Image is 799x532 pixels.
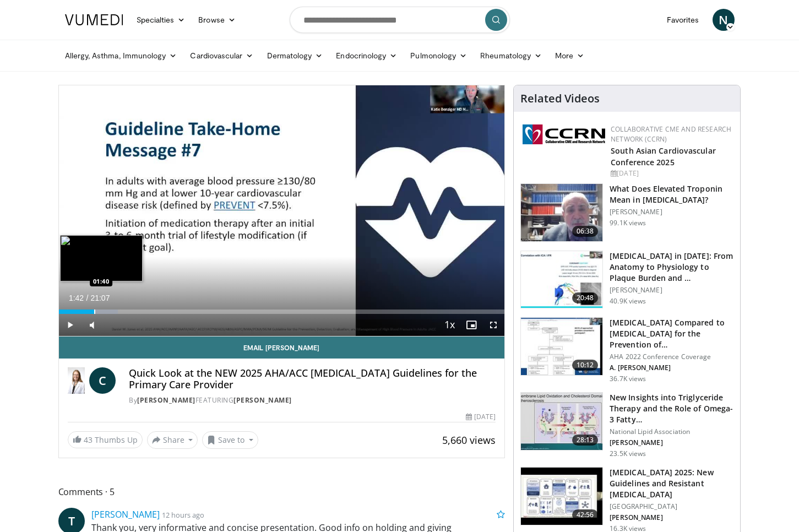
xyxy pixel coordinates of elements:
[660,9,706,31] a: Favorites
[611,124,731,144] a: Collaborative CME and Research Network (CCRN)
[91,508,160,520] a: [PERSON_NAME]
[86,294,89,302] span: /
[233,395,292,405] a: [PERSON_NAME]
[59,310,505,314] div: Progress Bar
[68,431,143,448] a: 43 Thumbs Up
[460,314,482,336] button: Enable picture-in-picture mode
[404,45,474,67] a: Pulmonology
[58,485,506,499] span: Comments 5
[610,297,646,306] p: 40.9K views
[572,292,599,303] span: 20:48
[610,363,733,372] p: A. [PERSON_NAME]
[521,393,602,450] img: 45ea033d-f728-4586-a1ce-38957b05c09e.150x105_q85_crop-smart_upscale.jpg
[438,314,460,336] button: Playback Rate
[192,9,242,31] a: Browse
[482,314,504,336] button: Fullscreen
[521,184,602,241] img: 98daf78a-1d22-4ebe-927e-10afe95ffd94.150x105_q85_crop-smart_upscale.jpg
[162,510,204,520] small: 12 hours ago
[59,336,505,359] a: Email [PERSON_NAME]
[466,412,496,422] div: [DATE]
[610,286,733,295] p: [PERSON_NAME]
[572,360,599,371] span: 10:12
[610,251,733,284] h3: [MEDICAL_DATA] in [DATE]: From Anatomy to Physiology to Plaque Burden and …
[521,318,602,375] img: 7c0f9b53-1609-4588-8498-7cac8464d722.150x105_q85_crop-smart_upscale.jpg
[329,45,404,67] a: Endocrinology
[202,431,258,449] button: Save to
[260,45,330,67] a: Dermatology
[183,45,260,67] a: Cardiovascular
[129,367,496,391] h4: Quick Look at the NEW 2025 AHA/ACC [MEDICAL_DATA] Guidelines for the Primary Care Provider
[572,435,599,446] span: 28:13
[610,183,733,205] h3: What Does Elevated Troponin Mean in [MEDICAL_DATA]?
[81,314,103,336] button: Mute
[610,467,733,500] h3: [MEDICAL_DATA] 2025: New Guidelines and Resistant [MEDICAL_DATA]
[611,169,731,178] div: [DATE]
[610,374,646,383] p: 36.7K views
[572,226,599,237] span: 06:38
[520,251,733,309] a: 20:48 [MEDICAL_DATA] in [DATE]: From Anatomy to Physiology to Plaque Burden and … [PERSON_NAME] 4...
[129,395,496,405] div: By FEATURING
[521,468,602,525] img: 280bcb39-0f4e-42eb-9c44-b41b9262a277.150x105_q85_crop-smart_upscale.jpg
[548,45,591,67] a: More
[610,317,733,350] h3: [MEDICAL_DATA] Compared to [MEDICAL_DATA] for the Prevention of…
[521,251,602,308] img: 823da73b-7a00-425d-bb7f-45c8b03b10c3.150x105_q85_crop-smart_upscale.jpg
[84,435,93,445] span: 43
[610,427,733,436] p: National Lipid Association
[713,9,735,31] a: N
[90,294,110,302] span: 21:07
[130,9,192,31] a: Specialties
[572,509,599,520] span: 42:56
[442,433,496,447] span: 5,660 views
[610,438,733,447] p: [PERSON_NAME]
[610,208,733,216] p: [PERSON_NAME]
[290,7,510,33] input: Search topics, interventions
[474,45,548,67] a: Rheumatology
[520,183,733,242] a: 06:38 What Does Elevated Troponin Mean in [MEDICAL_DATA]? [PERSON_NAME] 99.1K views
[69,294,84,302] span: 1:42
[520,317,733,383] a: 10:12 [MEDICAL_DATA] Compared to [MEDICAL_DATA] for the Prevention of… AHA 2022 Conference Covera...
[147,431,198,449] button: Share
[58,45,184,67] a: Allergy, Asthma, Immunology
[610,392,733,425] h3: New Insights into Triglyceride Therapy and the Role of Omega-3 Fatty…
[59,314,81,336] button: Play
[610,502,733,511] p: [GEOGRAPHIC_DATA]
[137,395,195,405] a: [PERSON_NAME]
[60,235,143,281] img: image.jpeg
[610,219,646,227] p: 99.1K views
[59,85,505,336] video-js: Video Player
[610,513,733,522] p: [PERSON_NAME]
[523,124,605,144] img: a04ee3ba-8487-4636-b0fb-5e8d268f3737.png.150x105_q85_autocrop_double_scale_upscale_version-0.2.png
[89,367,116,394] a: C
[520,92,600,105] h4: Related Videos
[610,449,646,458] p: 23.5K views
[520,392,733,458] a: 28:13 New Insights into Triglyceride Therapy and the Role of Omega-3 Fatty… National Lipid Associ...
[68,367,85,394] img: Dr. Catherine P. Benziger
[611,145,716,167] a: South Asian Cardiovascular Conference 2025
[610,352,733,361] p: AHA 2022 Conference Coverage
[65,14,123,25] img: VuMedi Logo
